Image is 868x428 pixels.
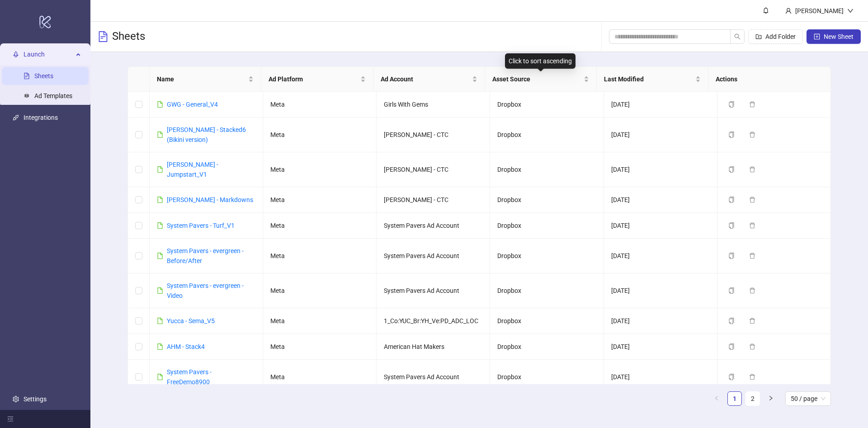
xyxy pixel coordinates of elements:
td: Dropbox [490,334,604,360]
td: American Hat Makers [377,334,490,360]
span: file [157,132,163,138]
span: Asset Source [492,74,582,84]
span: down [847,8,854,14]
span: delete [749,197,755,203]
td: Meta [263,92,377,118]
span: New Sheet [824,33,854,40]
td: [DATE] [604,92,717,118]
span: file [157,318,163,324]
span: Launch [24,45,73,63]
td: Dropbox [490,360,604,395]
span: bell [763,7,769,14]
td: [DATE] [604,273,717,308]
span: copy [728,287,735,294]
span: file [157,343,163,350]
h3: Sheets [112,29,145,44]
a: GWG - General_V4 [167,101,218,108]
span: file [157,253,163,259]
span: search [734,33,741,40]
td: System Pavers Ad Account [377,273,490,308]
td: Meta [263,360,377,395]
td: Meta [263,239,377,273]
span: Last Modified [604,74,693,84]
td: 1_Co:YUC_Br:YH_Ve:PD_ADC_LOC [377,308,490,334]
td: Meta [263,187,377,213]
button: right [764,391,778,406]
span: delete [749,101,755,108]
td: [DATE] [604,118,717,152]
td: Girls With Gems [377,92,490,118]
span: left [714,395,719,401]
span: delete [749,222,755,229]
th: Asset Source [485,67,597,92]
span: copy [728,343,735,350]
th: Ad Account [373,67,485,92]
td: Dropbox [490,239,604,273]
td: Dropbox [490,308,604,334]
span: copy [728,132,735,138]
span: delete [749,343,755,350]
li: Next Page [764,391,778,406]
li: 2 [745,391,760,406]
span: file [157,197,163,203]
td: System Pavers Ad Account [377,239,490,273]
span: delete [749,132,755,138]
div: Click to sort ascending [505,53,576,69]
a: Sheets [34,72,53,80]
button: New Sheet [807,29,861,44]
a: System Pavers - FreeDemo8900 [167,368,212,386]
td: Meta [263,308,377,334]
span: folder-add [755,33,762,40]
li: 1 [727,391,742,406]
td: [DATE] [604,213,717,239]
td: Dropbox [490,92,604,118]
button: left [709,391,724,406]
span: copy [728,374,735,380]
a: 2 [746,392,759,405]
div: [PERSON_NAME] [792,6,847,16]
span: file [157,166,163,173]
iframe: Intercom live chat [837,397,859,419]
span: copy [728,253,735,259]
button: Add Folder [748,29,803,44]
td: Meta [263,273,377,308]
a: Yucca - Sema_V5 [167,317,215,325]
a: AHM - Stack4 [167,343,205,350]
span: file [157,374,163,380]
td: Meta [263,213,377,239]
span: copy [728,222,735,229]
td: [DATE] [604,334,717,360]
a: [PERSON_NAME] - Jumpstart_V1 [167,161,218,178]
span: user [785,8,792,14]
a: Ad Templates [34,92,72,99]
span: plus-square [814,33,820,40]
a: 1 [728,392,741,405]
td: System Pavers Ad Account [377,213,490,239]
span: 50 / page [791,392,826,405]
td: Meta [263,118,377,152]
span: Name [157,74,246,84]
span: file-text [98,31,108,42]
span: delete [749,166,755,173]
td: [PERSON_NAME] - CTC [377,152,490,187]
span: delete [749,253,755,259]
a: [PERSON_NAME] - Stacked6 (Bikini version) [167,126,246,143]
a: System Pavers - Turf_V1 [167,222,235,229]
td: Meta [263,334,377,360]
td: Dropbox [490,152,604,187]
td: [DATE] [604,308,717,334]
span: copy [728,166,735,173]
span: Ad Platform [269,74,358,84]
td: [DATE] [604,360,717,395]
span: rocket [13,51,19,57]
span: delete [749,287,755,294]
li: Previous Page [709,391,724,406]
span: Ad Account [381,74,470,84]
span: copy [728,101,735,108]
td: Meta [263,152,377,187]
th: Actions [708,67,820,92]
span: delete [749,374,755,380]
th: Last Modified [597,67,708,92]
th: Name [150,67,261,92]
td: System Pavers Ad Account [377,360,490,395]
